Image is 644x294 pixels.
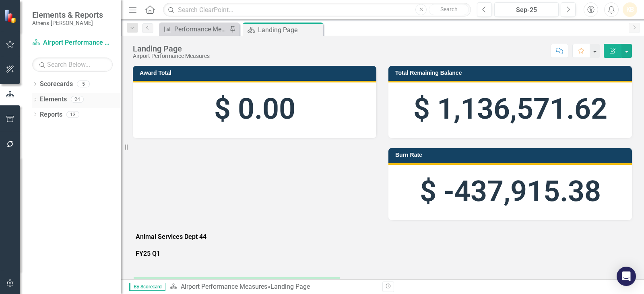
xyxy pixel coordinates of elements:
strong: Animal Services Dept 44 [136,233,206,241]
div: Sep-25 [497,5,556,15]
div: Airport Performance Measures [133,53,210,59]
div: 5 [77,81,90,88]
small: Athens-[PERSON_NAME] [32,20,103,26]
input: Search ClearPoint... [163,3,471,17]
div: » [169,282,376,292]
div: Landing Page [258,25,321,35]
a: Reports [40,110,62,119]
div: $ -437,915.38 [396,171,624,212]
div: 24 [71,96,84,103]
a: Airport Performance Measures [181,283,267,290]
div: Landing Page [133,44,210,53]
button: Sep-25 [494,2,559,17]
a: Performance Measures [161,24,227,34]
a: Airport Performance Measures [32,38,113,47]
strong: FY25 Q1 [136,250,160,257]
a: Scorecards [40,80,73,89]
span: By Scorecard [129,283,165,291]
button: KB [623,2,637,17]
button: Search [429,4,469,15]
span: Search [440,6,458,12]
a: Elements [40,95,67,104]
div: 13 [66,111,79,118]
input: Search Below... [32,58,113,72]
td: A. Operating Budget Rollup Group [134,277,311,291]
div: Landing Page [270,283,310,290]
div: $ 0.00 [141,88,368,130]
h3: Total Remaining Balance [395,70,628,76]
div: Open Intercom Messenger [617,267,636,286]
h3: Award Total [140,70,372,76]
span: Elements & Reports [32,10,103,20]
div: $ 1,136,571.62 [396,88,624,130]
div: Performance Measures [174,24,227,34]
h3: Burn Rate [395,152,628,158]
img: ClearPoint Strategy [4,9,18,23]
